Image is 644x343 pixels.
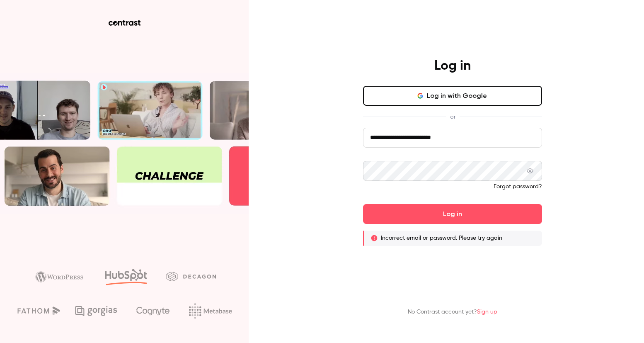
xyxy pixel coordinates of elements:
h4: Log in [434,58,471,74]
button: Log in with Google [363,86,542,106]
p: Incorrect email or password. Please try again [381,234,502,242]
p: No Contrast account yet? [408,308,497,316]
a: Forgot password? [494,184,542,190]
button: Log in [363,204,542,224]
a: Sign up [477,309,497,315]
span: or [446,112,460,121]
img: decagon [166,272,216,281]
